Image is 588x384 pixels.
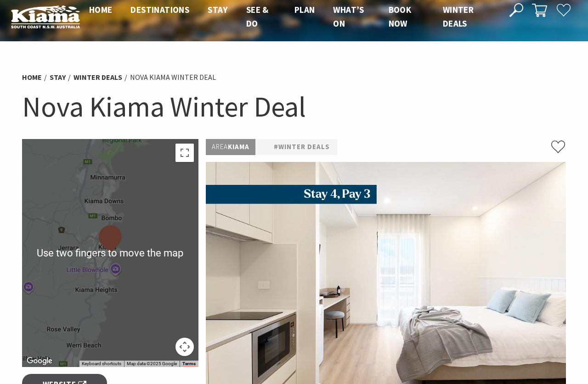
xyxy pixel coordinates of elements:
a: Home [22,72,42,82]
a: Stay [50,72,66,82]
span: Winter Deals [443,4,474,29]
img: Google [24,355,55,367]
a: #Winter Deals [274,141,330,153]
a: Winter Deals [73,72,122,82]
h1: Nova Kiama Winter Deal [22,88,566,125]
button: Map camera controls [175,338,194,356]
span: Area [212,142,228,151]
a: Open this area in Google Maps (opens a new window) [24,355,55,367]
a: Terms [182,361,196,367]
span: Stay [208,4,228,15]
span: Book now [389,4,412,29]
span: Home [89,4,113,15]
img: Kiama Logo [11,5,80,29]
span: Map data ©2025 Google [127,361,177,366]
li: Nova Kiama Winter Deal [130,72,216,83]
button: Keyboard shortcuts [82,361,121,367]
span: Plan [294,4,315,15]
button: Toggle fullscreen view [175,144,194,162]
span: Destinations [130,4,189,15]
span: See & Do [246,4,269,29]
span: What’s On [333,4,364,29]
p: Kiama [206,139,255,155]
nav: Main Menu [80,3,499,31]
